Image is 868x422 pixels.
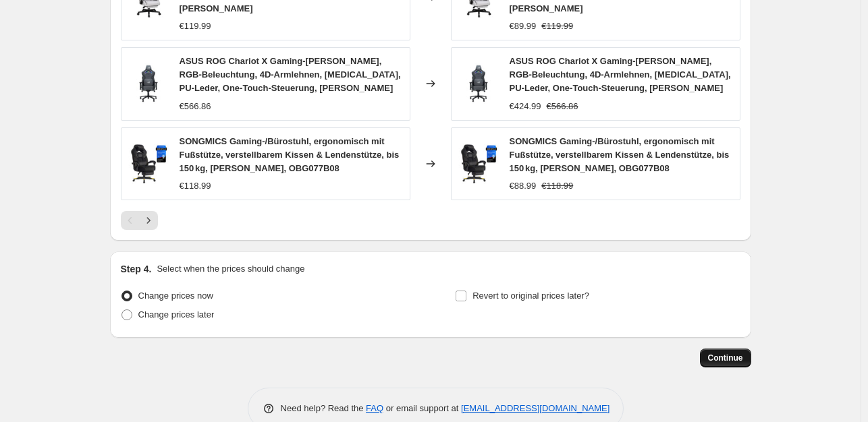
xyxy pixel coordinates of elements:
div: €89.99 [510,20,537,33]
strike: €118.99 [541,179,573,193]
img: 81uqKjqt16L_80x.jpg [458,144,499,184]
span: SONGMICS Gaming-/Bürostuhl, ergonomisch mit Fußstütze, verstellbarem Kissen & Lendenstütze, bis 1... [180,136,400,173]
strike: €119.99 [541,20,573,33]
span: Continue [708,353,743,363]
span: Change prices later [138,309,215,320]
div: €118.99 [180,179,211,193]
div: €88.99 [510,179,537,193]
div: €424.99 [510,100,541,113]
span: ASUS ROG Chariot X Gaming-[PERSON_NAME], RGB-Beleuchtung, 4D-Armlehnen, [MEDICAL_DATA], PU-Leder,... [180,56,401,93]
a: FAQ [366,403,383,413]
span: Need help? Read the [281,403,367,413]
span: or email support at [383,403,461,413]
a: [EMAIL_ADDRESS][DOMAIN_NAME] [461,403,609,413]
strike: €566.86 [547,100,578,113]
span: ASUS ROG Chariot X Gaming-[PERSON_NAME], RGB-Beleuchtung, 4D-Armlehnen, [MEDICAL_DATA], PU-Leder,... [510,56,731,93]
span: SONGMICS Gaming-/Bürostuhl, ergonomisch mit Fußstütze, verstellbarem Kissen & Lendenstütze, bis 1... [510,136,730,173]
nav: Pagination [121,211,158,230]
div: €119.99 [180,20,211,33]
button: Continue [700,349,751,367]
img: 71jAFSForHL_80x.jpg [128,63,169,104]
span: Revert to original prices later? [472,291,589,301]
div: €566.86 [180,100,211,113]
button: Next [139,211,158,230]
img: 81uqKjqt16L_80x.jpg [128,144,169,184]
img: 71jAFSForHL_80x.jpg [458,63,499,104]
span: Change prices now [138,291,213,301]
h2: Step 4. [121,262,152,276]
p: Select when the prices should change [157,262,304,276]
